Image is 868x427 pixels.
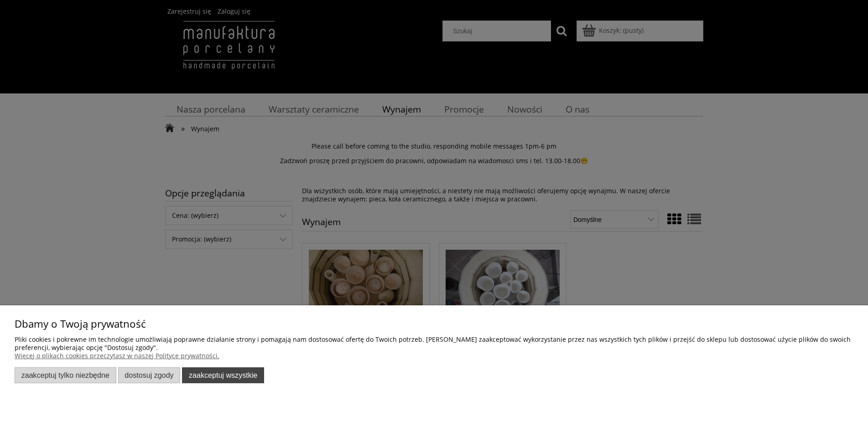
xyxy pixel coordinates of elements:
a: Więcej o plikach cookies przeczytasz w naszej Polityce prywatności. [15,351,219,360]
p: Dbamy o Twoją prywatność [15,320,853,328]
button: Dostosuj zgody [118,367,181,383]
p: Pliki cookies i pokrewne im technologie umożliwiają poprawne działanie strony i pomagają nam dost... [15,335,853,352]
button: Zaakceptuj wszystkie [182,367,264,383]
button: Zaakceptuj tylko niezbędne [15,367,116,383]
